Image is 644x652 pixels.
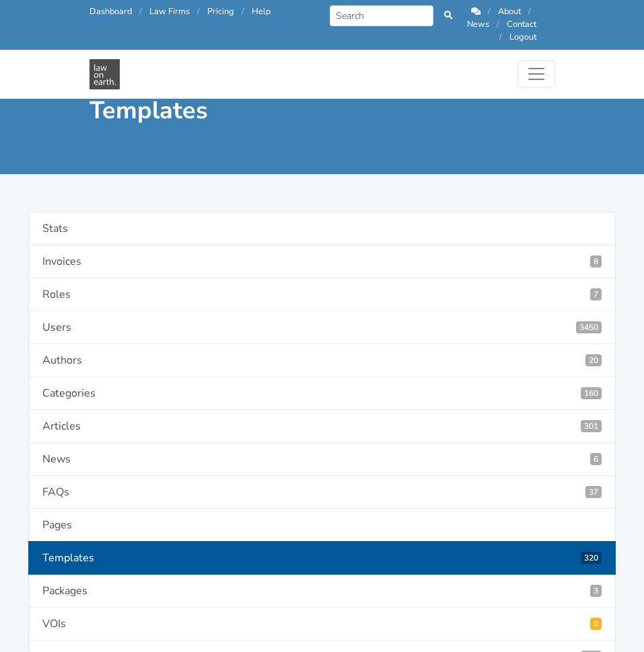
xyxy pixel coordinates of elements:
span: / [528,5,531,17]
a: Packages3 [28,575,616,608]
a: Authors20 [28,344,616,377]
a: Pages [28,509,616,542]
span: 6 [590,453,602,465]
a: About [498,5,521,17]
span: / [499,31,502,43]
span: Pending VOIs [590,618,602,630]
a: Stats [28,212,616,245]
h1: Templates [90,95,555,126]
span: 3 [590,585,602,597]
a: Law Firms [149,5,190,17]
a: News [467,18,489,30]
span: 3450 [576,321,602,333]
a: Invoices8 [28,245,616,278]
img: Law On Earth [90,59,120,89]
span: 8 [590,255,602,268]
input: Search [330,5,434,26]
a: Dashboard [90,5,132,17]
a: VOIs0 [28,608,616,641]
a: Pricing [207,5,234,17]
span: 301 [581,420,602,432]
span: / [139,5,142,17]
a: Users3450 [28,311,616,344]
a: Articles [28,410,616,443]
a: Help [252,5,271,17]
a: Contact [507,18,536,30]
a: News [28,443,616,476]
span: 7 [590,288,602,300]
a: Roles7 [28,278,616,311]
span: / [497,18,499,30]
button: Toggle navigation [517,60,555,87]
span: / [197,5,200,17]
a: Categories160 [28,377,616,410]
span: 320 [581,552,602,564]
a: Logout [509,31,536,43]
a: Templates [28,541,616,575]
span: 20 [585,354,602,366]
span: 160 [581,387,602,399]
a: FAQs [28,476,616,509]
span: / [488,5,491,17]
span: 37 [585,486,602,498]
span: / [242,5,244,17]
